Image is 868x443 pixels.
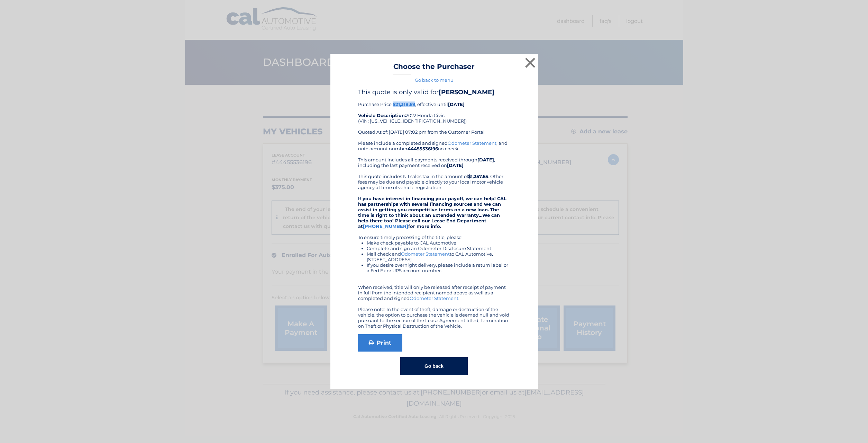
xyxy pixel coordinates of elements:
b: [PERSON_NAME] [439,88,494,96]
b: 44455536196 [408,146,438,151]
li: Make check payable to CAL Automotive [367,240,510,246]
a: [PHONE_NUMBER] [363,223,408,229]
b: [DATE] [448,101,465,107]
strong: If you have interest in financing your payoff, we can help! CAL has partnerships with several fin... [358,196,506,229]
a: Odometer Statement [448,140,496,146]
a: Print [358,334,402,352]
button: Go back [400,357,468,375]
b: $21,318.69 [393,101,415,107]
button: × [523,56,537,70]
li: Complete and sign an Odometer Disclosure Statement [367,246,510,251]
div: Please include a completed and signed , and note account number on check. This amount includes al... [358,140,510,329]
a: Odometer Statement [401,251,450,257]
strong: Vehicle Description: [358,113,406,118]
a: Go back to menu [415,77,454,83]
li: Mail check and to CAL Automotive, [STREET_ADDRESS] [367,251,510,262]
a: Odometer Statement [410,295,458,301]
b: [DATE] [447,162,464,168]
b: [DATE] [477,157,494,162]
h4: This quote is only valid for [358,88,510,96]
div: Purchase Price: , effective until 2022 Honda Civic (VIN: [US_VEHICLE_IDENTIFICATION_NUMBER]) Quot... [358,88,510,140]
h3: Choose the Purchaser [393,62,475,74]
li: If you desire overnight delivery, please include a return label or a Fed Ex or UPS account number. [367,262,510,273]
b: $1,257.65 [468,174,488,179]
